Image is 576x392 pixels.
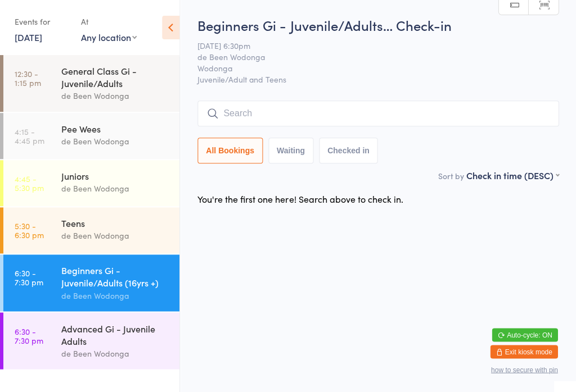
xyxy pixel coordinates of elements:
[61,182,170,195] div: de Been Wodonga
[466,169,559,181] div: Check in time (DESC)
[3,312,179,369] a: 6:30 -7:30 pmAdvanced Gi - Juvenile Adultsde Been Wodonga
[61,89,170,102] div: de Been Wodonga
[15,326,43,344] time: 6:30 - 7:30 pm
[81,12,137,31] div: At
[3,254,179,311] a: 6:30 -7:30 pmBeginners Gi - Juvenile/Adults (16yrs +)de Been Wodonga
[61,135,170,148] div: de Been Wodonga
[61,229,170,242] div: de Been Wodonga
[15,221,44,239] time: 5:30 - 6:30 pm
[197,40,541,51] span: [DATE] 6:30pm
[61,347,170,359] div: de Been Wodonga
[197,16,559,34] h2: Beginners Gi - Juvenile/Adults… Check-in
[15,12,70,31] div: Events for
[197,138,263,163] button: All Bookings
[61,122,170,135] div: Pee Wees
[438,170,463,181] label: Sort by
[197,193,403,205] div: You're the first one here! Search above to check in.
[61,264,170,289] div: Beginners Gi - Juvenile/Adults (16yrs +)
[3,113,179,159] a: 4:15 -4:45 pmPee Weesde Been Wodonga
[3,160,179,206] a: 4:45 -5:30 pmJuniorsde Been Wodonga
[268,138,313,163] button: Waiting
[15,268,43,286] time: 6:30 - 7:30 pm
[15,127,44,145] time: 4:15 - 4:45 pm
[61,289,170,302] div: de Been Wodonga
[61,322,170,347] div: Advanced Gi - Juvenile Adults
[15,174,44,192] time: 4:45 - 5:30 pm
[15,31,42,43] a: [DATE]
[3,207,179,253] a: 5:30 -6:30 pmTeensde Been Wodonga
[15,69,41,87] time: 12:30 - 1:15 pm
[81,31,137,43] div: Any location
[197,101,559,126] input: Search
[197,51,541,62] span: de Been Wodonga
[197,62,541,74] span: Wodonga
[490,345,557,358] button: Exit kiosk mode
[319,138,378,163] button: Checked in
[492,328,557,341] button: Auto-cycle: ON
[61,170,170,182] div: Juniors
[61,65,170,89] div: General Class Gi - Juvenile/Adults
[490,366,557,373] button: how to secure with pin
[61,217,170,229] div: Teens
[197,74,559,85] span: Juvenile/Adult and Teens
[3,55,179,112] a: 12:30 -1:15 pmGeneral Class Gi - Juvenile/Adultsde Been Wodonga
